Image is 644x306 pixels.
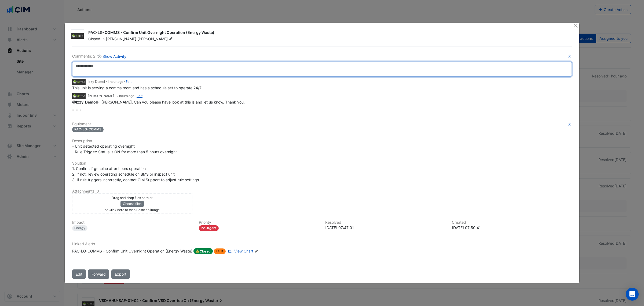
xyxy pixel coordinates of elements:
span: -> [101,37,105,41]
a: Edit [137,94,142,98]
span: [PERSON_NAME] [137,36,174,42]
span: 2025-10-15 07:47:22 [107,80,123,84]
span: 2025-10-15 06:45:41 [116,94,134,98]
small: Drag and drop files here or [112,196,153,200]
div: Energy [72,225,87,231]
img: GSTEC [71,33,84,39]
img: GSTEC [72,79,86,85]
div: PAC-LG-COMMS - Confirm Unit Overnight Operation (Energy Waste) [72,248,192,254]
small: Izzy Demol - - [88,79,131,84]
h6: Created [452,220,572,225]
span: This unit is serving a comms room and has a schedule set to operate 24/7. [72,86,202,90]
small: [PERSON_NAME] - - [88,94,142,98]
small: or Click here to then Paste an image [105,208,160,212]
h6: Linked Alerts [72,242,572,246]
span: Hi [PERSON_NAME], Can you please have look at this is and let us know. Thank you. [72,100,245,104]
img: GSTEC [72,93,86,99]
h6: Attachments: 0 [72,189,572,194]
span: - Unit detected operating overnight - Rule Trigger: Status is ON for more than 5 hours overnight [72,144,177,154]
div: Open Intercom Messenger [626,288,639,301]
span: [PERSON_NAME] [106,37,136,41]
h6: Equipment [72,122,572,126]
h6: Description [72,139,572,143]
a: Edit [126,80,131,84]
button: Close [573,23,578,29]
div: P2 Urgent [199,225,219,231]
h6: Impact [72,220,192,225]
span: View Chart [234,249,253,253]
span: Fault [214,248,226,254]
span: Closed [193,248,213,254]
a: Export [111,269,130,279]
span: PAC-LG-COMMS [72,127,104,132]
span: res@gstec.com.au [GSTEC] [72,100,97,104]
a: View Chart [227,248,253,254]
button: Forward [88,269,109,279]
h6: Solution [72,161,572,166]
h6: Resolved [325,220,445,225]
span: 1. Confirm if genuine after hours operation 2. If not, review operating schedule on BMS or inspec... [72,166,199,182]
button: Choose files [120,201,144,207]
div: [DATE] 07:50:41 [452,225,572,230]
div: PAC-LG-COMMS - Confirm Unit Overnight Operation (Energy Waste) [88,30,566,36]
button: Edit [72,269,86,279]
div: [DATE] 07:47:01 [325,225,445,230]
h6: Priority [199,220,319,225]
div: Comments: 2 [72,53,127,59]
span: Closed [88,37,100,41]
button: Show Activity [97,53,127,59]
fa-icon: Edit Linked Alerts [254,249,258,253]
